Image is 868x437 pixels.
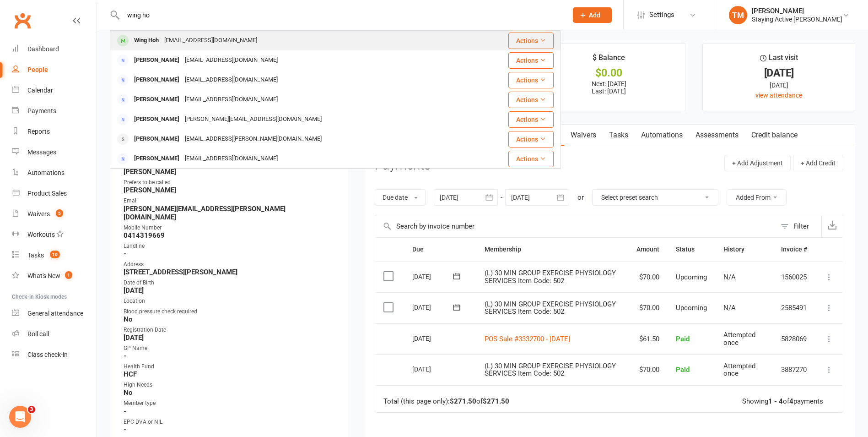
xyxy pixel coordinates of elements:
[476,238,628,261] th: Membership
[689,125,745,146] a: Assessments
[182,73,280,87] div: [EMAIL_ADDRESS][DOMAIN_NAME]
[124,250,337,258] strong: -
[773,238,815,261] th: Invoice #
[124,362,337,371] div: Health Fund
[27,128,50,135] div: Reports
[12,224,97,245] a: Workouts
[752,15,842,23] div: Staying Active [PERSON_NAME]
[131,73,182,87] div: [PERSON_NAME]
[124,197,337,205] div: Email
[760,52,798,68] div: Last visit
[124,307,337,316] div: Blood pressure check required
[124,426,337,434] strong: -
[12,163,97,183] a: Automations
[12,245,97,266] a: Tasks 10
[508,111,554,128] button: Actions
[773,354,815,385] td: 3887270
[131,54,182,67] div: [PERSON_NAME]
[12,204,97,224] a: Waivers 5
[676,366,690,374] span: Paid
[12,303,97,324] a: General attendance kiosk mode
[12,183,97,204] a: Product Sales
[723,362,755,378] span: Attempted once
[27,66,48,73] div: People
[508,52,554,69] button: Actions
[485,335,570,343] a: POS Sale #3332700 - [DATE]
[27,148,56,156] div: Messages
[182,113,324,126] div: [PERSON_NAME][EMAIL_ADDRESS][DOMAIN_NAME]
[27,190,67,197] div: Product Sales
[27,231,55,238] div: Workouts
[120,9,561,22] input: Search...
[27,330,49,338] div: Roll call
[676,335,690,343] span: Paid
[27,169,65,176] div: Automations
[508,151,554,167] button: Actions
[755,92,802,99] a: view attendance
[603,125,635,146] a: Tasks
[124,297,337,306] div: Location
[124,370,337,378] strong: HCF
[12,121,97,142] a: Reports
[635,125,689,146] a: Automations
[12,39,97,60] a: Dashboard
[727,189,787,206] button: Added From
[12,101,97,121] a: Payments
[124,242,337,251] div: Landline
[124,352,337,360] strong: -
[628,323,668,355] td: $61.50
[11,9,34,32] a: Clubworx
[383,398,509,405] div: Total (this page only): of
[124,381,337,389] div: High Needs
[131,113,182,126] div: [PERSON_NAME]
[773,292,815,323] td: 2585491
[628,292,668,323] td: $70.00
[124,333,337,342] strong: [DATE]
[593,52,625,68] div: $ Balance
[711,80,846,90] div: [DATE]
[124,418,337,426] div: EPC DVA or NIL
[773,323,815,355] td: 5828069
[124,268,337,276] strong: [STREET_ADDRESS][PERSON_NAME]
[668,238,715,261] th: Status
[628,354,668,385] td: $70.00
[182,54,280,67] div: [EMAIL_ADDRESS][DOMAIN_NAME]
[793,221,809,232] div: Filter
[752,7,842,15] div: [PERSON_NAME]
[742,398,823,405] div: Showing of payments
[27,351,68,358] div: Class check-in
[485,269,616,285] span: (L) 30 MIN GROUP EXERCISE PHYSIOLOGY SERVICES Item Code: 502
[56,209,63,217] span: 5
[768,397,783,405] strong: 1 - 4
[9,406,31,428] iframe: Intercom live chat
[124,168,337,176] strong: [PERSON_NAME]
[541,68,677,78] div: $0.00
[676,273,707,281] span: Upcoming
[12,266,97,286] a: What's New1
[745,125,804,146] a: Credit balance
[124,326,337,334] div: Registration Date
[773,262,815,293] td: 1560025
[508,72,554,88] button: Actions
[412,269,454,284] div: [DATE]
[375,158,431,173] h3: Payments
[182,152,280,165] div: [EMAIL_ADDRESS][DOMAIN_NAME]
[124,344,337,353] div: GP Name
[723,331,755,347] span: Attempted once
[28,406,35,413] span: 3
[50,251,60,258] span: 10
[124,388,337,397] strong: No
[12,142,97,163] a: Messages
[723,273,736,281] span: N/A
[124,260,337,269] div: Address
[404,238,476,261] th: Due
[65,271,72,279] span: 1
[182,93,280,106] div: [EMAIL_ADDRESS][DOMAIN_NAME]
[450,397,476,405] strong: $271.50
[676,304,707,312] span: Upcoming
[27,251,44,259] div: Tasks
[412,362,454,376] div: [DATE]
[508,33,554,49] button: Actions
[628,262,668,293] td: $70.00
[124,399,337,408] div: Member type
